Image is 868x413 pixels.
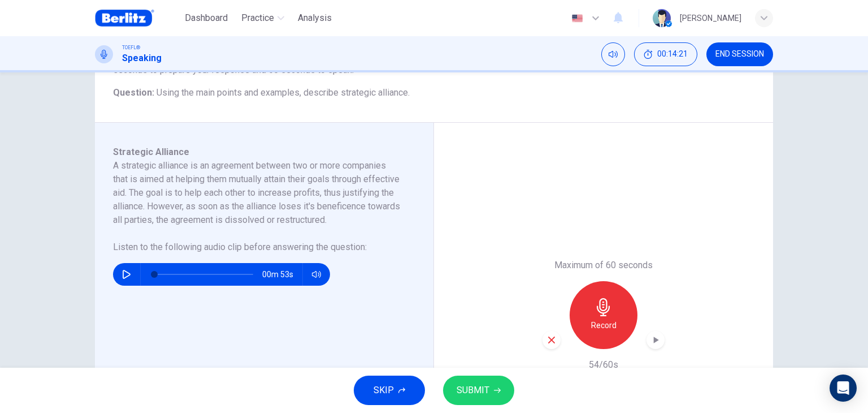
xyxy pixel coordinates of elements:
h1: Speaking [122,51,162,65]
h6: 54/60s [589,358,618,372]
span: 00m 53s [262,263,302,286]
button: 00:14:21 [634,42,697,66]
span: TOEFL® [122,44,140,51]
button: Dashboard [180,8,232,28]
span: Using the main points and examples, describe strategic alliance. [157,87,410,98]
a: Berlitz Brasil logo [95,7,180,29]
button: SUBMIT [443,376,514,405]
button: Analysis [293,8,336,28]
span: Practice [241,11,274,25]
button: END SESSION [706,42,773,66]
span: SKIP [374,382,394,398]
span: Strategic Alliance [113,147,189,157]
span: Analysis [298,11,332,25]
div: Open Intercom Messenger [830,375,857,402]
span: 00:14:21 [657,50,688,59]
button: Record [570,281,637,349]
div: Mute [601,42,625,66]
button: Practice [237,8,289,28]
img: Berlitz Brasil logo [95,7,154,29]
h6: Listen to the following audio clip before answering the question : [113,240,402,254]
button: SKIP [354,376,425,405]
img: en [570,14,584,23]
h6: Record [591,319,617,332]
img: Profile picture [653,9,671,27]
h6: Maximum of 60 seconds [554,259,653,272]
span: END SESSION [715,50,764,59]
h6: A strategic alliance is an agreement between two or more companies that is aimed at helping them ... [113,159,402,227]
div: [PERSON_NAME] [680,11,741,25]
span: SUBMIT [457,382,489,398]
div: Hide [634,42,697,66]
span: Dashboard [185,11,228,25]
h6: Question : [113,86,755,100]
